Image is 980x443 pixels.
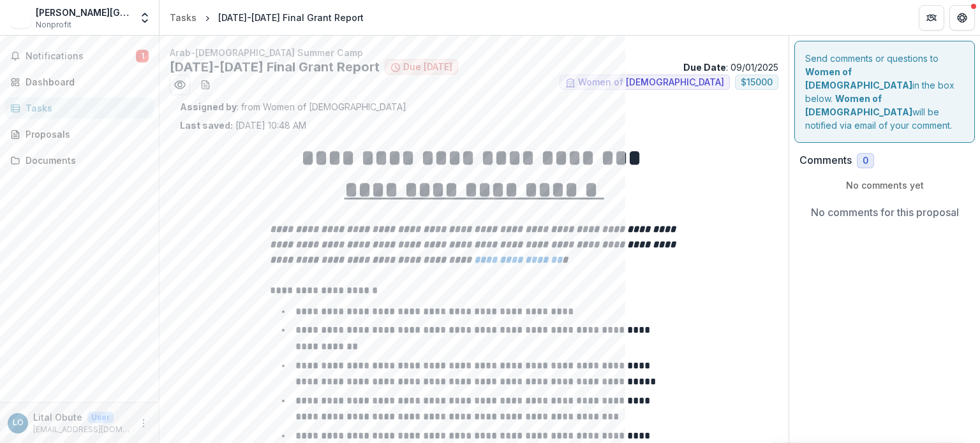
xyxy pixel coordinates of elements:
[26,127,144,141] div: Proposals
[5,71,154,92] a: Dashboard
[33,410,82,424] p: Lital Obute
[683,61,778,74] p: : 09/01/2025
[218,11,364,24] div: [DATE]-[DATE] Final Grant Report
[949,5,975,31] button: Get Help
[403,62,452,73] span: Due [DATE]
[195,75,216,95] button: download-word-button
[5,124,154,145] a: Proposals
[578,77,724,88] span: Women of [DEMOGRAPHIC_DATA]
[5,46,154,66] button: Notifications1
[683,62,726,73] strong: Due Date
[805,93,912,117] strong: Women of [DEMOGRAPHIC_DATA]
[136,416,151,431] button: More
[165,8,369,27] nav: breadcrumb
[136,5,154,31] button: Open entity switcher
[180,119,306,132] p: [DATE] 10:48 AM
[170,75,190,95] button: Preview ea69fc19-afda-4877-9821-8eec2cc2aa5f.pdf
[170,46,778,59] p: Arab-[DEMOGRAPHIC_DATA] Summer Camp
[805,66,912,91] strong: Women of [DEMOGRAPHIC_DATA]
[5,98,154,119] a: Tasks
[26,51,136,62] span: Notifications
[170,59,380,75] h2: [DATE]-[DATE] Final Grant Report
[26,75,144,89] div: Dashboard
[36,6,131,19] div: [PERSON_NAME][GEOGRAPHIC_DATA]
[26,154,144,167] div: Documents
[799,178,970,192] p: No comments yet
[33,424,131,435] p: [EMAIL_ADDRESS][DOMAIN_NAME]
[741,77,773,88] span: $ 15000
[811,205,959,220] p: No comments for this proposal
[180,101,237,112] strong: Assigned by
[10,8,31,28] img: Leo Baeck Education Center
[919,5,944,31] button: Partners
[5,150,154,171] a: Documents
[13,419,24,427] div: Lital Obute
[180,100,768,113] p: : from Women of [DEMOGRAPHIC_DATA]
[26,101,144,115] div: Tasks
[136,50,149,62] span: 1
[863,156,868,166] span: 0
[36,19,71,31] span: Nonprofit
[87,412,114,423] p: User
[170,11,197,24] div: Tasks
[180,120,233,131] strong: Last saved:
[165,8,202,27] a: Tasks
[794,41,975,143] div: Send comments or questions to in the box below. will be notified via email of your comment.
[799,154,852,166] h2: Comments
